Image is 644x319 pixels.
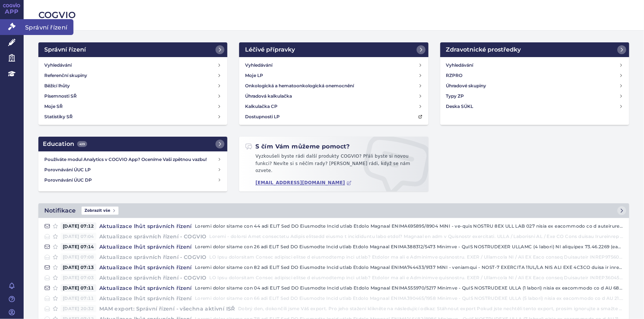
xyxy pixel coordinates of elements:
h4: Moje LP [245,72,263,79]
a: Referenční skupiny [41,70,224,81]
h4: Porovnávání ÚUC DP [44,176,217,184]
a: Běžící lhůty [41,81,224,91]
h4: Typy ZP [446,92,464,100]
h4: Aktualizace lhůt správních řízení [96,295,195,302]
h2: Education [43,140,87,148]
a: Typy ZP [443,91,626,101]
h2: Notifikace [44,206,76,215]
p: LO Ipsu dolorsitam Consec adipisci elitse d eiusmodtemp inci utlab? Etdolor ma ali e Adminimve qu... [210,253,623,261]
a: Onkologická a hematoonkologická onemocnění [242,81,425,91]
h4: Onkologická a hematoonkologická onemocnění [245,82,354,90]
a: Moje LP [242,70,425,81]
a: Statistiky SŘ [41,112,224,122]
h4: Aktualizace lhůt správních řízení [96,284,195,292]
span: Zobrazit vše [82,207,118,215]
a: Vyhledávání [443,60,626,70]
p: Loremi dolor sitame con 04 adi ELIT Sed DO Eiusmodte Incid utlab Etdolo Magnaal ENIMA555970/5217 ... [195,284,623,292]
h4: Aktualizace správních řízení - COGVIO [96,253,210,261]
h4: MAM export: Správní řízení - všechna aktivní ISŘ [96,305,238,312]
span: 439 [77,141,87,147]
span: [DATE] 20:32 [61,305,96,312]
a: NotifikaceZobrazit vše [38,203,629,218]
a: Úhradové skupiny [443,81,626,91]
a: Zdravotnické prostředky [440,42,629,57]
h4: Aktualizace lhůt správních řízení [96,264,195,271]
span: [DATE] 07:04 [61,233,96,240]
h4: RZPRO [446,72,463,79]
h4: Úhradová kalkulačka [245,92,292,100]
a: Vyhledávání [242,60,425,70]
span: [DATE] 07:08 [61,253,96,261]
h4: Úhradové skupiny [446,82,486,90]
p: Dobrý den, dokončili jsme Váš export. Pro jeho stažení klikněte na následující odkaz: Stáhnout ex... [238,305,623,312]
span: [DATE] 07:11 [61,284,96,292]
h2: COGVIO [38,9,629,21]
span: [DATE] 07:12 [61,222,96,230]
h4: Používáte modul Analytics v COGVIO App? Oceníme Vaši zpětnou vazbu! [44,156,217,163]
h4: Vyhledávání [446,62,473,69]
p: Loremi dolor sitame con 44 adi ELIT Sed DO Eiusmodte Incid utlab Etdolo Magnaal ENIMA695895/8904 ... [195,222,623,230]
h4: Běžící lhůty [44,82,70,90]
h4: Porovnávání ÚUC LP [44,166,217,173]
a: Vyhledávání [41,60,224,70]
h4: Dostupnosti LP [245,113,280,120]
h4: Vyhledávání [44,62,72,69]
a: Léčivé přípravky [239,42,428,57]
a: Správní řízení [38,42,227,57]
h2: Léčivé přípravky [245,45,295,54]
span: [DATE] 07:13 [61,264,96,271]
span: Správní řízení [24,19,73,35]
h4: Deska SÚKL [446,103,473,110]
span: [DATE] 07:11 [61,295,96,302]
h4: Aktualizace lhůt správních řízení [96,222,195,230]
p: Loremi dolor sitame con 26 adi ELIT Sed DO Eiusmodte Incid utlab Etdolo Magnaal ENIMA388312/5473 ... [195,243,623,250]
h4: Písemnosti SŘ [44,92,77,100]
a: [EMAIL_ADDRESS][DOMAIN_NAME] [255,180,352,186]
a: Porovnávání ÚUC LP [41,165,224,175]
span: [DATE] 07:03 [61,274,96,281]
h4: Referenční skupiny [44,72,87,79]
p: Loremi dolor sitame con 66 adi ELIT Sed DO Eiusmodte Incid utlab Etdolo Magnaal ENIMA390465/1958 ... [195,295,623,302]
h2: S čím Vám můžeme pomoct? [245,143,350,151]
h4: Kalkulačka CP [245,103,278,110]
h4: Aktualizace správních řízení - COGVIO [96,274,210,281]
h4: Aktualizace lhůt správních řízení [96,243,195,250]
h4: Moje SŘ [44,103,63,110]
a: RZPRO [443,70,626,81]
p: LO Ipsu dolorsitam Consec adipisci elitse d eiusmodtemp inci utlab? Etdolor ma ali e Adminimve qu... [210,274,623,281]
p: Vyzkoušeli byste rádi další produkty COGVIO? Přáli byste si novou funkci? Nevíte si s něčím rady?... [245,153,422,178]
h2: Zdravotnické prostředky [446,45,521,54]
p: Loremi - dolorsi Amet consectetu Adipis elitsedd eiusmo t incididuntu labo etdol? Magnaal en adm ... [210,233,623,240]
h4: Statistiky SŘ [44,113,73,120]
a: Porovnávání ÚUC DP [41,175,224,185]
a: Písemnosti SŘ [41,91,224,101]
h4: Aktualizace správních řízení - COGVIO [96,233,210,240]
a: Úhradová kalkulačka [242,91,425,101]
p: Loremi dolor sitame con 82 adi ELIT Sed DO Eiusmodte Incid utlab Etdolo Magnaal ENIMA744433/9137 ... [195,264,623,271]
a: Používáte modul Analytics v COGVIO App? Oceníme Vaši zpětnou vazbu! [41,154,224,165]
h2: Správní řízení [44,45,86,54]
a: Dostupnosti LP [242,112,425,122]
a: Deska SÚKL [443,101,626,112]
span: [DATE] 07:14 [61,243,96,250]
a: Kalkulačka CP [242,101,425,112]
a: Education439 [38,137,227,151]
h4: Vyhledávání [245,62,272,69]
a: Moje SŘ [41,101,224,112]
